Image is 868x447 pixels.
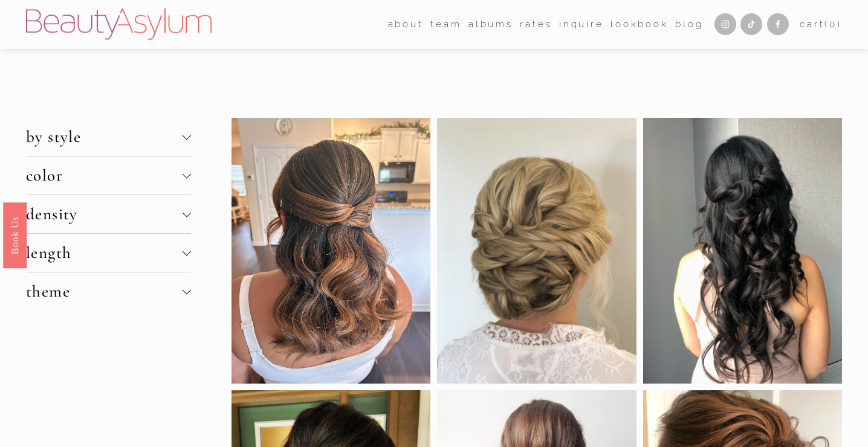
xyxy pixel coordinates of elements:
[26,8,212,40] img: Beauty Asylum | Bridal Hair &amp; Makeup Charlotte &amp; Atlanta
[26,118,191,156] button: by style
[430,16,461,33] span: team
[740,13,762,35] a: TikTok
[829,19,837,30] span: 0
[3,202,27,268] a: Book Us
[26,166,183,185] span: color
[26,204,183,224] span: density
[824,19,841,30] span: ( )
[520,15,552,34] a: Rates
[26,234,191,272] button: length
[675,15,703,34] a: Blog
[468,15,513,34] a: albums
[611,15,669,34] a: Lookbook
[388,15,424,34] a: folder dropdown
[26,156,191,195] button: color
[26,272,191,310] button: theme
[26,243,183,263] span: length
[26,281,183,301] span: theme
[800,16,842,33] a: 0 items in cart
[430,15,461,34] a: folder dropdown
[714,13,736,35] a: Instagram
[559,15,604,34] a: Inquire
[767,13,789,35] a: Facebook
[26,195,191,233] button: density
[388,16,424,33] span: about
[26,127,183,147] span: by style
